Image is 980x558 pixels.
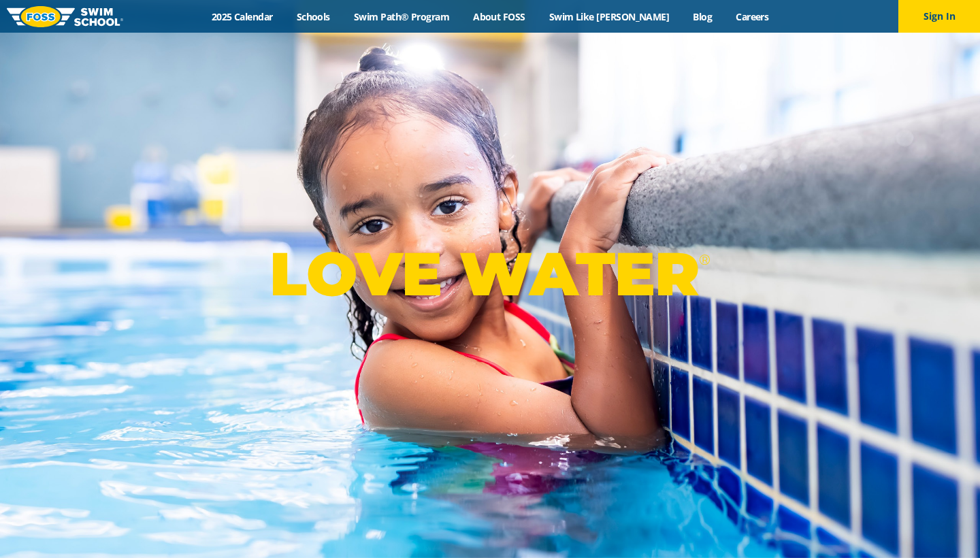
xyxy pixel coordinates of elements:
[537,10,681,23] a: Swim Like [PERSON_NAME]
[699,251,710,268] sup: ®
[342,10,461,23] a: Swim Path® Program
[724,10,781,23] a: Careers
[284,10,342,23] a: Schools
[7,6,123,27] img: FOSS Swim School Logo
[461,10,538,23] a: About FOSS
[199,10,284,23] a: 2025 Calendar
[269,237,710,310] p: LOVE WATER
[681,10,724,23] a: Blog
